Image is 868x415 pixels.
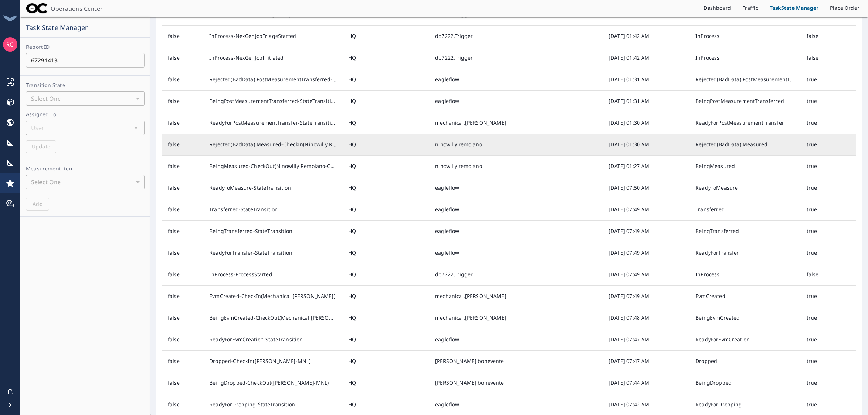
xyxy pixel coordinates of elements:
div: true [807,206,817,213]
div: Transferred-StateTransition [209,206,278,213]
div: ninowilly.remolano [435,141,482,148]
div: row [162,351,856,372]
div: Hipster Pilot - Measurements UI [6,159,14,167]
div: false [168,271,180,278]
div: row [162,91,856,112]
div: false [168,141,180,148]
div: [DATE] 01:31 AM [609,76,649,83]
div: false [168,76,180,83]
div: false [168,120,180,127]
div: false [168,358,180,365]
div: true [807,358,817,365]
div: false [807,271,818,278]
div: HQ [348,98,356,105]
div: eagleflow [435,206,459,213]
div: Measurement Item [26,165,74,172]
div: row [162,112,856,134]
div: row [162,177,856,199]
div: eagleflow [435,250,459,257]
div: RC [3,37,17,52]
div: BeingDropped-CheckOut([PERSON_NAME]-MNL) [209,380,329,387]
div: HQ [348,336,356,343]
div: BeingTransferred-StateTransition [209,228,292,235]
div: 3D Viewer [6,98,14,107]
div: Task State Manager [26,23,88,30]
div: eagleflow [435,401,459,408]
div: BeingEvmCreated [695,315,740,322]
div: HQ [348,315,356,322]
div: Transferred [695,206,725,213]
div: false [168,55,180,62]
div: [DATE] 07:49 AM [609,228,649,235]
div: [DATE] 01:31 AM [609,98,649,105]
div: Rejected(BadData) Measured [695,141,767,148]
a: TaskState Manager [764,3,824,14]
a: Dashboard [698,3,737,14]
div: row [162,134,856,156]
div: BeingDropped [695,380,732,387]
div: HQ [348,55,356,62]
div: false [168,315,180,322]
div: eagleflow [435,185,459,192]
div: row [162,156,856,177]
div: true [807,120,817,127]
div: true [807,76,817,83]
div: HQ [348,401,356,408]
div: true [807,380,817,387]
div: ReadyForEvmCreation [695,336,750,343]
div: false [168,185,180,192]
div: row [162,26,856,47]
div: row [162,199,856,221]
div: row [162,69,856,91]
div: HQ [348,358,356,365]
span: Select One [31,178,61,186]
div: Select One [26,91,145,106]
div: Image Grabber Philly [6,118,14,127]
div: [DATE] 07:48 AM [609,315,649,322]
div: Dropped [695,358,717,365]
div: BeingMeasured-CheckOut(Ninowilly Remolano-CBU) [209,163,337,170]
div: true [807,336,817,343]
div: ReadyForDropping-StateTransition [209,401,295,408]
div: ReadyForTransfer [695,250,739,257]
div: [DATE] 01:42 AM [609,33,649,40]
div: HQ [348,250,356,257]
div: [DATE] 07:50 AM [609,185,649,192]
div: EvmCreated-CheckIn(Mechanical [PERSON_NAME]) [209,293,335,300]
div: [DATE] 07:49 AM [609,293,649,300]
div: false [807,33,818,40]
div: [DATE] 07:44 AM [609,380,649,387]
div: false [168,206,180,213]
div: false [168,401,180,408]
div: HQ [348,380,356,387]
div: row [162,286,856,307]
div: Explorer [6,78,14,86]
div: true [807,98,817,105]
a: Traffic [737,3,764,14]
div: Assigned To [26,111,56,118]
div: InProcess-ProcessStarted [209,271,272,278]
div: InProcess [695,55,719,62]
div: InProcess-NexGenJobInitiated [209,55,284,62]
div: db7222.Trigger [435,271,473,278]
div: [DATE] 07:42 AM [609,401,649,408]
div: false [168,380,180,387]
div: Report ID [26,43,50,50]
div: row [162,329,856,351]
div: HQ [348,120,356,127]
div: [DATE] 01:27 AM [609,163,649,170]
div: Rejected(BadData) Measured-CheckIn(Ninowilly Remolano-CBU) [209,141,337,148]
div: HQ [348,293,356,300]
div: row [162,47,856,69]
div: Select One [26,175,145,189]
div: [DATE] 07:47 AM [609,336,649,343]
div: HQ [348,163,356,170]
div: row [162,242,856,264]
div: HQ [348,76,356,83]
div: row [162,264,856,286]
div: [DATE] 01:30 AM [609,120,649,127]
div: eagleflow [435,98,459,105]
div: eagleflow [435,76,459,83]
div: [DATE] 07:49 AM [609,271,649,278]
div: HQ [348,185,356,192]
